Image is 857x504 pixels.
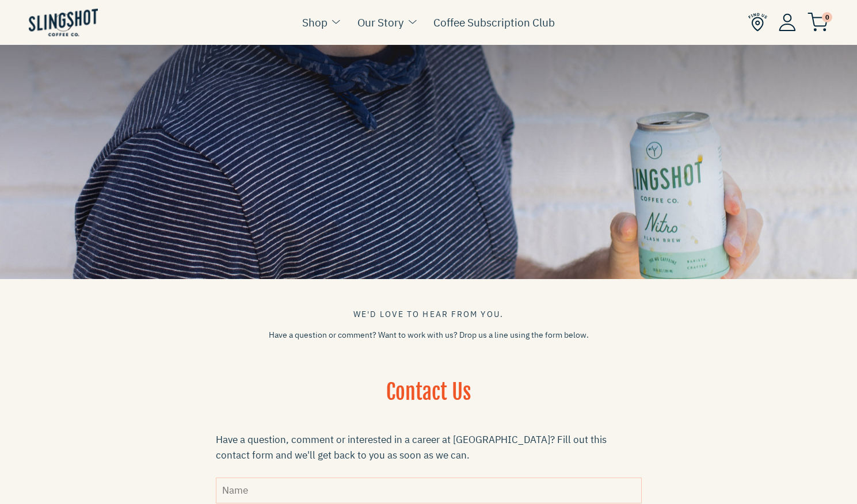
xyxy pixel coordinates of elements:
[822,12,832,22] span: 0
[302,14,327,31] a: Shop
[779,13,796,31] img: Account
[433,14,555,31] a: Coffee Subscription Club
[748,13,767,32] img: Find Us
[357,14,403,31] a: Our Story
[216,378,642,421] h1: Contact Us
[808,13,828,32] img: cart
[808,15,828,29] a: 0
[216,308,642,320] div: We'd love to hear from you.
[216,478,642,503] input: Name
[216,432,642,463] div: Have a question, comment or interested in a career at [GEOGRAPHIC_DATA]? Fill out this contact fo...
[216,329,642,341] p: Have a question or comment? Want to work with us? Drop us a line using the form below.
